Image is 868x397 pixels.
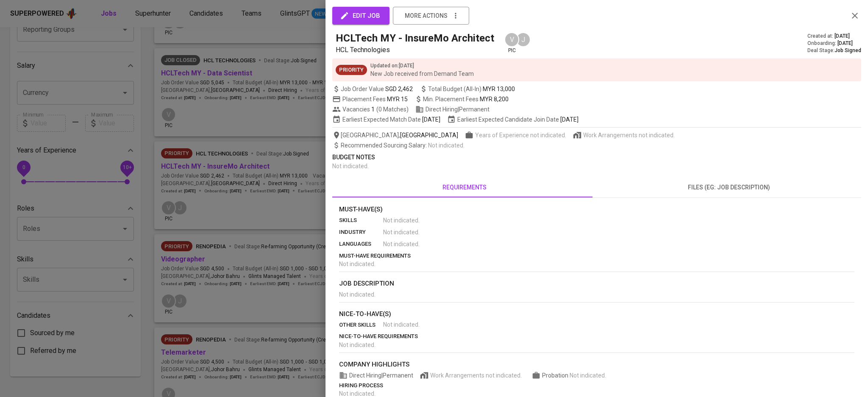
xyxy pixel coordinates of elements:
[336,46,390,54] span: HCL Technologies
[339,228,383,236] p: industry
[415,105,490,114] span: Direct Hiring | Permanent
[370,105,375,114] span: 1
[332,85,413,93] span: Job Order Value
[342,96,408,103] span: Placement Fees
[332,115,440,124] span: Earliest Expected Match Date
[339,216,383,225] p: skills
[516,32,531,47] div: J
[400,131,458,139] span: [GEOGRAPHIC_DATA]
[332,131,458,139] span: [GEOGRAPHIC_DATA] ,
[483,85,515,93] span: MYR 13,000
[332,105,409,114] span: Vacancies ( 0 Matches )
[332,153,861,162] p: Budget Notes
[339,291,376,298] span: Not indicated .
[807,33,861,40] div: Created at :
[835,33,850,40] span: [DATE]
[339,390,376,397] span: Not indicated .
[387,96,408,103] span: MYR 15
[339,240,383,248] p: languages
[430,371,522,380] span: Work Arrangements not indicated.
[570,372,606,379] span: Not indicated .
[339,332,854,341] p: nice-to-have requirements
[480,96,509,103] span: MYR 8,200
[339,381,854,390] p: hiring process
[447,115,579,124] span: Earliest Expected Candidate Join Date
[428,142,465,149] span: Not indicated .
[339,252,854,260] p: must-have requirements
[542,372,570,379] span: Probation
[332,163,369,169] span: Not indicated .
[336,66,367,74] span: Priority
[420,85,515,93] span: Total Budget (All-In)
[339,261,376,267] span: Not indicated .
[504,32,519,47] div: V
[339,371,413,380] span: Direct Hiring | Permanent
[504,32,519,54] div: pic
[837,40,853,47] span: [DATE]
[339,341,376,348] span: Not indicated .
[423,96,509,103] span: Min. Placement Fees
[339,309,854,319] p: nice-to-have(s)
[383,320,420,329] span: Not indicated .
[336,31,494,45] h5: HCLTech MY - InsureMo Architect
[583,131,675,139] span: Work Arrangements not indicated.
[339,321,383,329] p: other skills
[370,62,474,69] p: Updated on : [DATE]
[370,69,474,78] p: New Job received from Demand Team
[422,115,440,124] span: [DATE]
[475,131,566,139] span: Years of Experience not indicated.
[339,360,854,369] p: company highlights
[342,10,380,21] span: edit job
[337,182,592,193] span: requirements
[339,279,854,289] p: job description
[332,7,389,25] button: edit job
[835,47,861,53] span: Job Signed
[807,40,861,47] div: Onboarding :
[383,216,420,225] span: Not indicated .
[383,240,420,248] span: Not indicated .
[602,182,856,193] span: files (eg: job description)
[341,142,428,149] span: Recommended Sourcing Salary :
[385,85,413,93] span: SGD 2,462
[405,11,448,21] span: more actions
[807,47,861,54] div: Deal Stage :
[393,7,469,25] button: more actions
[560,115,579,124] span: [DATE]
[383,228,420,236] span: Not indicated .
[339,205,854,214] p: Must-Have(s)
